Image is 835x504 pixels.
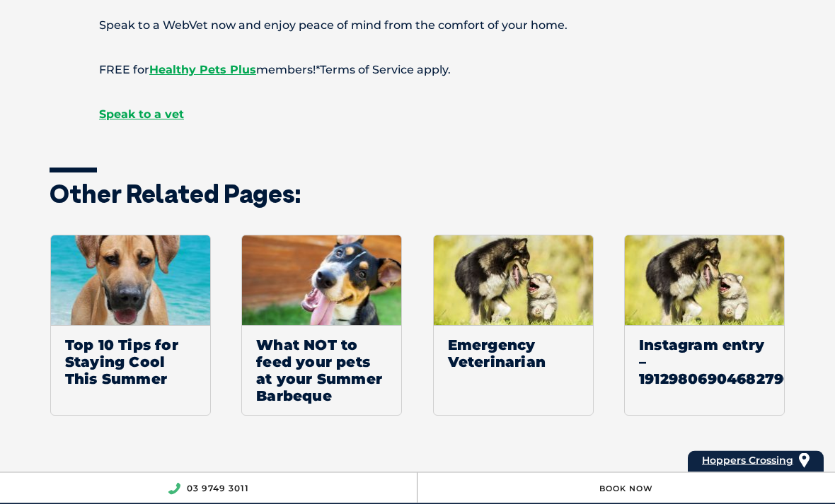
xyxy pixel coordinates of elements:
[242,326,401,416] span: What NOT to feed your pets at your Summer Barbeque
[50,182,785,207] h3: Other related pages:
[702,451,793,470] a: Hoppers Crossing
[434,326,593,382] span: Emergency Veterinarian
[702,454,793,467] span: Hoppers Crossing
[599,484,653,493] a: Book Now
[625,326,784,399] span: Instagram entry – 1912980690468279099_321590398
[316,64,451,77] span: *Terms of Service apply.
[187,483,249,493] a: 03 9749 3011
[433,235,594,416] a: Default ThumbnailEmergency Veterinarian
[99,108,184,122] a: Speak to a vet
[241,235,402,416] a: What NOT to feed your pets at your Summer Barbeque
[51,236,210,326] img: Stay cool this summer
[149,64,256,77] a: Healthy Pets Plus
[434,236,594,326] img: Default Thumbnail
[624,235,785,416] a: Default ThumbnailInstagram entry – 1912980690468279099_321590398
[99,19,568,33] span: Speak to a WebVet now and enjoy peace of mind from the comfort of your home.
[256,64,316,77] span: members!
[168,483,180,495] img: location_phone.svg
[99,64,149,77] span: FREE for
[242,236,401,326] img: Top tips for keeping your pet cool in the summer
[51,326,210,399] span: Top 10 Tips for Staying Cool This Summer
[799,453,810,469] img: location_pin.svg
[625,236,785,326] img: Default Thumbnail
[50,235,211,416] a: Top 10 Tips for Staying Cool This Summer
